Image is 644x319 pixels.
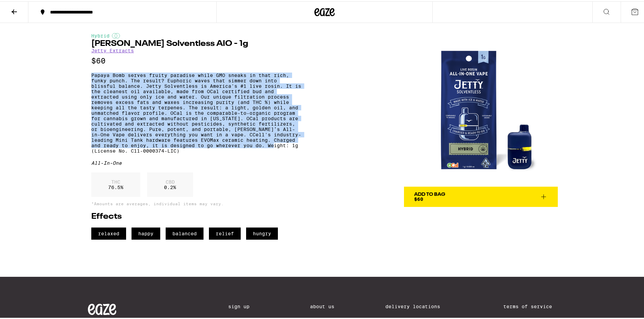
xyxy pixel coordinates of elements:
[164,178,176,183] p: CBD
[385,302,452,308] a: Delivery Locations
[91,171,140,195] div: 76.5 %
[310,302,334,308] a: About Us
[91,32,301,37] div: Hybrid
[414,195,423,201] span: $60
[108,178,123,183] p: THC
[132,226,160,238] span: happy
[404,185,558,206] button: Add To Bag$60
[112,32,120,37] img: hybridColor.svg
[209,226,241,238] span: relief
[91,71,301,152] p: Papaya Bomb serves fruity paradise while GMO sneaks in that rich, funky punch. The result? Euphor...
[404,32,558,185] img: Jetty Extracts - Papaya Fumez Solventless AIO - 1g
[228,302,259,308] a: Sign Up
[91,55,301,64] p: $60
[91,159,301,164] div: All-In-One
[91,200,301,205] p: *Amounts are averages, individual items may vary.
[91,47,134,52] a: Jetty Extracts
[91,38,301,47] h1: [PERSON_NAME] Solventless AIO - 1g
[246,226,278,238] span: hungry
[166,226,204,238] span: balanced
[503,302,561,308] a: Terms of Service
[91,226,126,238] span: relaxed
[91,211,301,219] h2: Effects
[4,5,49,10] span: Hi. Need any help?
[414,191,445,195] div: Add To Bag
[147,171,193,195] div: 0.2 %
